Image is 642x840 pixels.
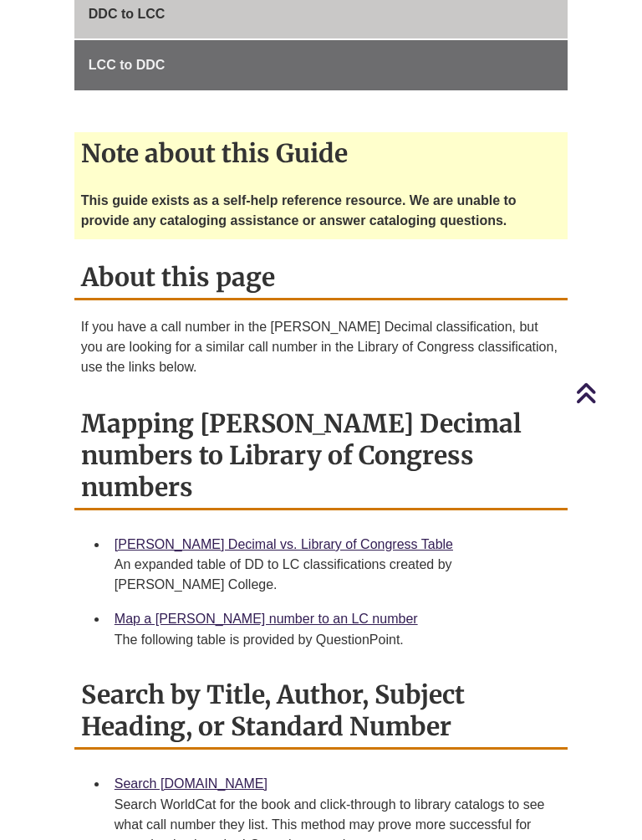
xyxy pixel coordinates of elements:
h2: About this page [74,256,568,300]
a: [PERSON_NAME] Decimal vs. Library of Congress Table [115,537,453,551]
h2: Search by Title, Author, Subject Heading, or Standard Number [74,674,568,750]
h2: Note about this Guide [74,132,568,174]
a: LCC to DDC [74,40,568,90]
a: Back to Top [575,382,638,404]
div: An expanded table of DD to LC classifications created by [PERSON_NAME] College. [115,555,554,595]
a: Map a [PERSON_NAME] number to an LC number [115,612,418,626]
a: Search [DOMAIN_NAME] [115,776,267,791]
span: DDC to LCC [89,7,166,21]
h2: Mapping [PERSON_NAME] Decimal numbers to Library of Congress numbers [74,402,568,510]
span: LCC to DDC [89,58,166,72]
p: If you have a call number in the [PERSON_NAME] Decimal classification, but you are looking for a ... [81,317,561,377]
strong: This guide exists as a self-help reference resource. We are unable to provide any cataloging assi... [81,193,517,228]
div: The following table is provided by QuestionPoint. [115,630,554,650]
